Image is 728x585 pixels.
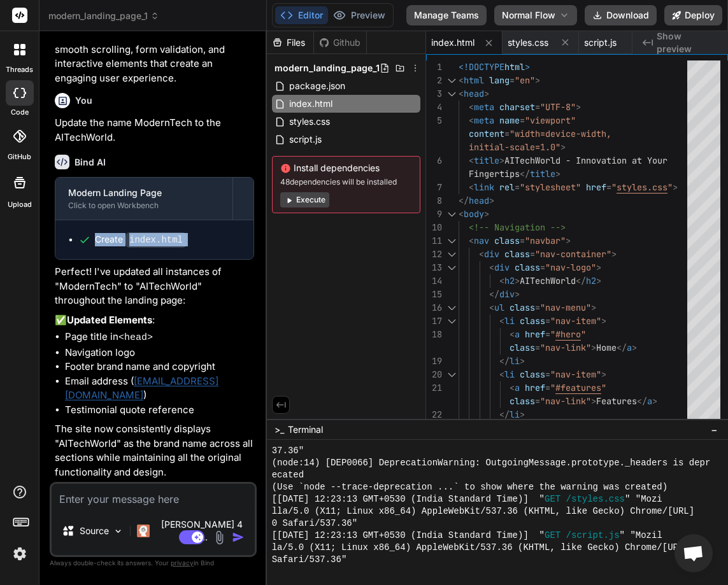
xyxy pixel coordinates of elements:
li: Testimonial quote reference [65,403,254,418]
span: < [459,88,464,99]
span: content [469,128,504,139]
p: The site now consistently displays "AITechWorld" as the brand name across all sections while main... [55,422,254,479]
div: 4 [426,101,442,114]
div: 21 [426,381,442,395]
span: > [596,275,601,286]
button: Download [585,5,657,25]
span: href [586,181,606,193]
span: " [611,181,617,193]
img: attachment [212,530,227,545]
span: #features [555,382,601,393]
div: 17 [426,314,442,328]
span: = [545,382,550,393]
div: 14 [426,274,442,288]
div: Click to collapse the range. [443,368,460,381]
span: Terminal [288,423,323,436]
span: > [566,235,571,246]
span: class [510,342,535,353]
div: Click to collapse the range. [443,234,460,248]
span: rel [499,181,515,193]
img: Claude 4 Sonnet [137,525,150,537]
span: > [601,369,606,380]
button: Manage Teams [406,5,487,25]
div: Click to collapse the range. [443,74,460,87]
span: h2 [504,275,515,286]
label: Upload [8,199,32,210]
span: > [596,262,601,273]
span: </ [576,275,586,286]
div: 20 [426,368,442,381]
div: Click to collapse the range. [443,248,460,261]
span: = [545,369,550,380]
span: "nav-link" [540,395,591,407]
div: Files [267,36,313,49]
span: link [474,181,494,193]
span: > [591,395,596,407]
img: Pick Models [113,526,124,537]
p: Update the name ModernTech to the AITechWorld. [55,116,254,144]
span: head [469,195,489,206]
span: > [591,302,596,313]
span: <!-- Navigation --> [469,222,566,233]
p: [PERSON_NAME] 4 S.. [155,518,250,544]
span: > [576,101,581,113]
span: " [667,181,673,193]
span: 0 Safari/537.36" [272,518,357,530]
span: − [711,423,718,436]
span: < [469,115,474,126]
span: head [464,88,484,99]
span: html [464,74,484,86]
span: (node:14) [DEP0066] DeprecationWarning: OutgoingMessage.prototype._headers is depr [272,457,711,469]
span: < [469,181,474,193]
span: < [499,315,504,327]
span: < [469,155,474,166]
li: Footer brand name and copyright [65,360,254,374]
span: title [530,168,555,180]
span: > [525,61,530,73]
div: 15 [426,288,442,301]
span: nav [474,235,489,246]
span: " [581,328,586,340]
span: < [510,382,515,393]
span: = [535,101,540,113]
span: < [510,328,515,340]
span: index.html [431,36,475,49]
span: charset [499,101,535,113]
button: Modern Landing PageClick to open Workbench [55,178,232,220]
p: ✅ : [55,313,254,328]
div: 16 [426,301,442,314]
span: div [494,262,510,273]
span: "nav-logo" [545,262,596,273]
span: "nav-container" [535,248,611,260]
span: "viewport" [525,115,576,126]
span: > [489,195,494,206]
span: > [520,409,525,420]
span: styles.css [288,114,331,129]
span: > [520,355,525,367]
span: > [484,208,489,220]
p: Always double-check its answers. Your in Bind [50,557,257,569]
span: >_ [275,423,284,436]
span: < [469,235,474,246]
label: threads [6,64,33,75]
span: < [459,208,464,220]
a: [EMAIL_ADDRESS][DOMAIN_NAME] [65,375,218,402]
div: 22 [426,408,442,421]
span: " "Mozil [620,530,662,542]
li: Navigation logo [65,346,254,360]
span: /script.js [566,530,620,542]
span: h2 [586,275,596,286]
span: < [469,101,474,113]
span: script.js [288,132,323,147]
span: Normal Flow [502,9,555,22]
span: class [520,369,545,380]
span: lla/5.0 (X11; Linux x86_64) AppleWebKit/537.36 (KHTML, like Gecko) Chrome/[URL] [272,505,694,518]
span: class [510,302,535,313]
span: <!DOCTYPE [459,61,504,73]
div: 1 [426,60,442,74]
span: </ [637,395,647,407]
span: > [515,288,520,300]
span: index.html [288,96,334,111]
span: > [560,141,566,153]
span: modern_landing_page_1 [48,10,159,22]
